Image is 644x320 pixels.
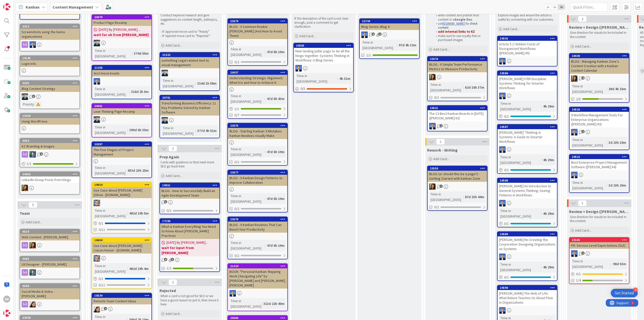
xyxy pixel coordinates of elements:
[497,178,557,227] a: 24588[PERSON_NAME] An Introduction to General Systems Thinking: Seeing Patterns in WorkflowsDPTim...
[40,152,43,156] span: 4
[294,65,353,72] div: DP
[234,113,239,118] span: 0/7
[20,56,79,67] div: 19145Login Info
[428,166,487,171] div: 23559
[92,15,151,26] div: 20679Product Page Revamp
[20,24,79,40] div: 3313Screenshots using the Demo organizations
[20,172,79,176] div: 24402
[92,104,151,115] div: 20681Lean Thinking Page Revamp
[427,166,488,211] a: 23559BLOG (or should this be a page?) - Getting Started with Kanban ZoneCLTime in [GEOGRAPHIC_DAT...
[428,123,487,129] div: DP
[265,96,266,101] span: :
[463,85,464,90] span: :
[300,86,305,91] span: 0 / 5
[293,43,354,92] a: 24585Main landing/pillar page to tie all the blogs together: Systems Thinking in Workflows: A Blo...
[20,80,80,109] a: 3625Blog Content StrategyANPriority:
[228,123,287,128] div: 23675
[92,142,151,158] div: 20387The Five Stages of Project Management
[128,127,150,133] div: 389d 6h 35m
[229,46,265,57] div: Time in [GEOGRAPHIC_DATA]
[499,93,506,99] img: DP
[500,179,557,182] div: 24588
[20,113,80,134] a: 13320Using WordPress
[20,24,80,51] a: 3313Screenshots using the Demo organizationsDP
[26,4,39,10] span: Kanban
[53,5,93,10] b: Content Management
[607,140,607,145] span: :
[430,106,487,110] div: 24521
[92,147,151,158] div: The Five Stages of Project Management
[498,36,557,56] div: 24592Article 5 // Hidden Costs of Disorganized Workflows ([PERSON_NAME] #5)
[229,193,265,204] div: Time in [GEOGRAPHIC_DATA]
[92,65,152,99] a: 21258test move boadsDPTime in [GEOGRAPHIC_DATA]:316d 2h 5m
[162,70,168,76] img: AN
[504,167,509,173] span: 0 / 1
[129,89,130,94] span: :
[498,76,557,91] div: [PERSON_NAME] Fifth Discipline: Systems Thinking for Smarter Workflows
[498,129,557,145] div: [PERSON_NAME]’ Thinking in Systems: A Guide to Smarter Workflows
[228,123,287,139] div: 23675BLOG - Starting Kanban: X Mistakes Kanban Newbies Usually Make
[360,19,419,23] div: 22744
[498,93,557,99] div: DP
[195,128,196,133] span: :
[434,204,439,210] span: 0/2
[92,78,151,85] div: DP
[571,75,578,82] img: CL
[427,105,488,131] a: 24521The 13 Best Kanban Boards in [DATE] ([PERSON_NAME] #2)DP
[227,170,288,212] a: 23677BLOG - X Kanban Design Patterns to Improve CollaborationTime in [GEOGRAPHIC_DATA]:47d 6h 19m0/2
[94,48,132,59] div: Time in [GEOGRAPHIC_DATA]
[433,157,449,161] span: Add Card...
[266,49,286,55] div: 47d 6h 19m
[20,93,79,100] div: AN
[22,93,28,100] img: AN
[228,170,287,186] div: 23677BLOG - X Kanban Design Patterns to Improve Collaboration
[162,125,195,136] div: Time in [GEOGRAPHIC_DATA]
[227,70,288,119] a: 20037Understanding Strategic Alignment: What It Is and How to Achieve ItTime in [GEOGRAPHIC_DATA]...
[228,175,287,186] div: BLOG - X Kanban Design Patterns to Improve Collaboration
[3,3,10,10] img: Visit kanbanzone.com
[294,48,353,63] div: Main landing/pillar page to tie all the blogs together: Systems Thinking in Workflows: A Blog Series
[570,3,608,12] input: Quick Filter...
[160,183,219,199] div: 19551BLOG - How to Successfully Build an Agile Development Team
[571,137,607,148] div: Time in [GEOGRAPHIC_DATA]
[571,172,578,178] img: DP
[499,200,506,206] img: DP
[499,154,541,165] div: Time in [GEOGRAPHIC_DATA]
[429,123,436,129] img: DP
[94,208,127,219] div: Time in [GEOGRAPHIC_DATA]
[92,142,151,147] div: 20387
[294,43,353,63] div: 24585Main landing/pillar page to tie all the blogs together: Systems Thinking in Workflows: A Blo...
[196,81,218,86] div: 314d 1h 58m
[130,89,150,94] div: 316d 2h 5m
[430,57,487,61] div: 23676
[94,15,151,19] div: 20679
[234,59,239,65] span: 0/2
[499,208,541,219] div: Time in [GEOGRAPHIC_DATA]
[429,74,436,80] img: CL
[570,172,629,178] div: DP
[337,76,338,81] span: :
[22,25,79,28] div: 3313
[427,56,488,101] a: 23676BLOG - X Simple Team Performance Metrics to Measure ProductivityCLTime in [GEOGRAPHIC_DATA]:...
[160,117,219,124] div: AN
[428,110,487,121] div: The 13 Best Kanban Boards in [DATE] ([PERSON_NAME] #2)
[498,125,557,129] div: 24587
[569,107,629,150] a: 245209 Workflow Management Tools For Enterprise Organizations ([PERSON_NAME] #3)DPTime in [GEOGRA...
[571,83,607,94] div: Time in [GEOGRAPHIC_DATA]
[132,51,133,56] span: :
[497,124,557,174] a: 24587[PERSON_NAME]’ Thinking in Systems: A Guide to Smarter WorkflowsDPTime in [GEOGRAPHIC_DATA]:...
[195,81,196,86] span: :
[94,66,151,69] div: 21258
[571,180,607,191] div: Time in [GEOGRAPHIC_DATA]
[167,208,171,213] span: 0/2
[607,183,607,188] span: :
[228,23,287,39] div: BLOG - X Common Rookie [PERSON_NAME] (And How to Avoid Them)
[234,206,239,211] span: 0/2
[29,41,36,48] img: DP
[570,129,629,135] div: DP
[20,171,80,195] a: 24402LinkedIn Group Posts from blogsCL
[607,140,627,145] div: 3d 23h 19m
[428,61,487,72] div: BLOG - X Simple Team Performance Metrics to Measure Productivity
[542,103,555,109] div: 4h 29m
[20,29,79,40] div: Screenshots using the Demo organizations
